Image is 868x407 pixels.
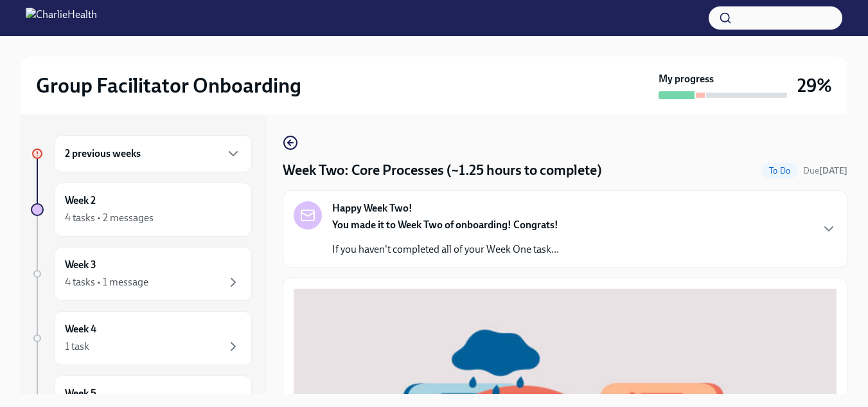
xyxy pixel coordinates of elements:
img: CharlieHealth [26,8,97,28]
a: Week 34 tasks • 1 message [31,247,252,301]
div: 4 tasks • 1 message [65,275,148,289]
h6: Week 2 [65,194,96,208]
a: Week 41 task [31,311,252,365]
strong: Happy Week Two! [332,201,412,215]
h2: Group Facilitator Onboarding [36,73,301,98]
span: September 29th, 2025 10:00 [803,165,847,177]
h3: 29% [797,74,832,97]
div: 4 tasks • 2 messages [65,211,154,225]
span: Due [803,165,847,176]
div: 2 previous weeks [54,135,252,172]
a: Week 24 tasks • 2 messages [31,183,252,237]
h6: 2 previous weeks [65,147,141,161]
h4: Week Two: Core Processes (~1.25 hours to complete) [283,161,602,180]
strong: [DATE] [819,165,847,176]
strong: You made it to Week Two of onboarding! Congrats! [332,219,558,231]
h6: Week 5 [65,386,96,401]
h6: Week 3 [65,258,96,272]
span: To Do [761,166,798,176]
h6: Week 4 [65,322,96,336]
strong: My progress [659,72,714,86]
div: 1 task [65,339,89,354]
p: If you haven't completed all of your Week One task... [332,242,559,257]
